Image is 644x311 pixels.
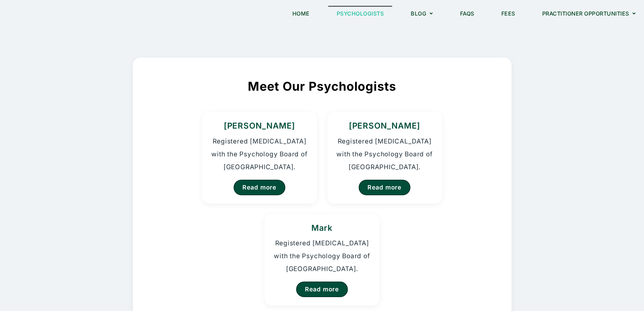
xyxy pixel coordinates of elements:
h3: Mark [273,222,371,234]
a: Read more about Mark [296,282,348,297]
a: Read more about Homer [359,180,410,195]
p: Registered [MEDICAL_DATA] with the Psychology Board of [GEOGRAPHIC_DATA]. [336,135,434,174]
a: Read more about Kristina [234,180,285,195]
a: Blog [402,6,442,21]
p: Registered [MEDICAL_DATA] with the Psychology Board of [GEOGRAPHIC_DATA]. [273,237,371,275]
h3: [PERSON_NAME] [336,120,434,132]
a: Home [284,6,318,21]
h2: Meet Our Psychologists [158,78,486,95]
a: Fees [493,6,524,21]
a: Psychologists [328,6,392,21]
p: Registered [MEDICAL_DATA] with the Psychology Board of [GEOGRAPHIC_DATA]. [211,135,309,174]
a: FAQs [452,6,483,21]
h3: [PERSON_NAME] [211,120,309,132]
